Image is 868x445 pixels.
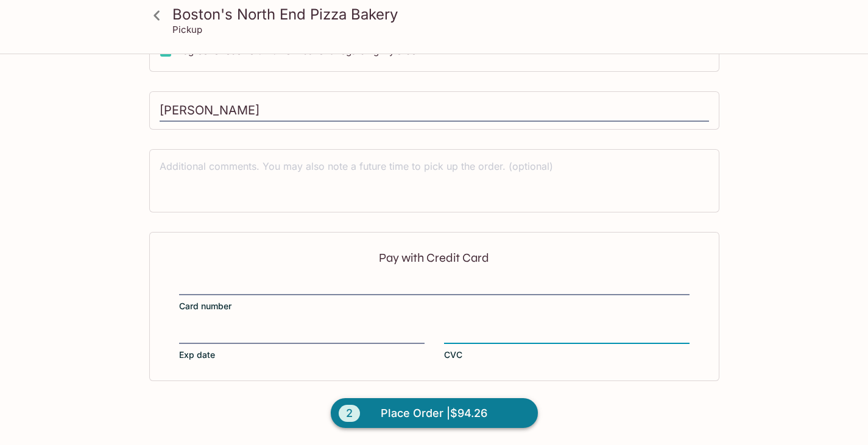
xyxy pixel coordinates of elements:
iframe: Secure card number input frame [179,279,690,293]
iframe: Secure expiration date input frame [179,328,425,342]
span: 2 [339,405,360,422]
input: Enter first and last name [160,99,709,122]
span: Place Order | $94.26 [381,404,487,423]
h3: Boston's North End Pizza Bakery [172,5,717,24]
span: Exp date [179,349,215,361]
button: 2Place Order |$94.26 [331,398,538,429]
span: Card number [179,300,231,312]
p: Pay with Credit Card [179,252,690,264]
iframe: Secure CVC input frame [444,328,690,342]
span: CVC [444,349,462,361]
p: Pickup [172,24,202,35]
